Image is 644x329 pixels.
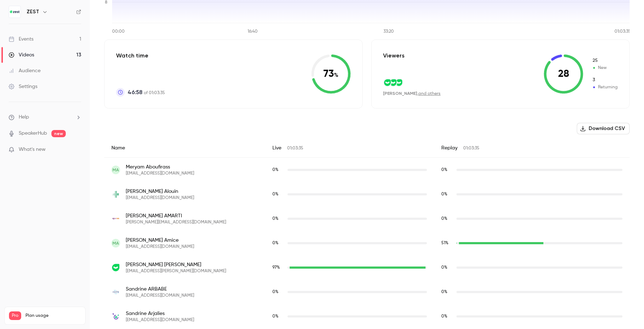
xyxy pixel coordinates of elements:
[383,91,417,96] span: [PERSON_NAME]
[272,191,284,198] span: Live watch time
[19,130,47,137] a: SpeakerHub
[9,113,81,121] li: help-dropdown-opener
[104,304,630,329] div: sarjalies@peoplespheres.com
[111,214,120,223] img: aperam.com
[434,139,630,158] div: Replay
[592,57,618,64] span: New
[272,168,279,172] span: 0 %
[441,240,453,246] span: Replay watch time
[112,29,125,34] tspan: 00:00
[395,79,403,87] img: zestmeup.com
[441,217,447,221] span: 0 %
[441,289,453,295] span: Replay watch time
[126,261,226,268] span: [PERSON_NAME] [PERSON_NAME]
[104,158,630,182] div: meryam.aboufirass@gmail.com
[463,146,479,150] span: 01:03:35
[418,92,441,96] a: and others
[441,290,447,294] span: 0 %
[272,192,279,196] span: 0 %
[577,123,630,134] button: Download CSV
[441,264,453,271] span: Replay watch time
[126,163,194,171] span: Meryam Aboufirass
[111,190,120,199] img: eurotranspharma.com
[27,8,39,15] h6: ZEST
[126,171,194,176] span: [EMAIL_ADDRESS][DOMAIN_NAME]
[126,286,194,293] span: Sandrine ARBABE
[383,51,405,60] p: Viewers
[592,65,618,71] span: New
[126,219,226,225] span: [PERSON_NAME][EMAIL_ADDRESS][DOMAIN_NAME]
[112,167,119,173] span: MA
[128,88,165,97] p: of 01:03:35
[111,263,120,272] img: zestmeup.com
[383,29,394,34] tspan: 33:20
[272,290,279,294] span: 0 %
[441,216,453,222] span: Replay watch time
[51,130,66,137] span: new
[73,147,81,153] iframe: Noticeable Trigger
[441,241,448,245] span: 51 %
[126,237,194,244] span: [PERSON_NAME] Amice
[126,212,226,219] span: [PERSON_NAME] AMARTI
[383,91,441,97] div: ,
[111,288,120,296] img: inovie.fr
[26,313,81,319] span: Plan usage
[265,139,434,158] div: Live
[272,265,280,270] span: 97 %
[126,293,194,298] span: [EMAIL_ADDRESS][DOMAIN_NAME]
[615,29,631,34] tspan: 01:03:35
[116,51,165,60] p: Watch time
[126,317,194,323] span: [EMAIL_ADDRESS][DOMAIN_NAME]
[9,51,34,59] div: Videos
[272,314,279,319] span: 0 %
[272,167,284,173] span: Live watch time
[248,29,258,34] tspan: 16:40
[272,217,279,221] span: 0 %
[126,195,194,201] span: [EMAIL_ADDRESS][DOMAIN_NAME]
[126,310,194,317] span: Sandrine Arjalies
[105,0,107,5] tspan: 8
[441,265,447,270] span: 0 %
[272,216,284,222] span: Live watch time
[19,146,46,153] span: What's new
[9,6,20,18] img: ZEST
[9,311,21,320] span: Pro
[126,268,226,274] span: [EMAIL_ADDRESS][PERSON_NAME][DOMAIN_NAME]
[126,244,194,250] span: [EMAIL_ADDRESS][DOMAIN_NAME]
[9,83,37,90] div: Settings
[128,88,142,97] span: 46:58
[287,146,303,150] span: 01:03:35
[441,191,453,198] span: Replay watch time
[111,312,120,321] img: peoplespheres.com
[592,77,618,83] span: Returning
[441,314,447,319] span: 0 %
[104,255,630,280] div: clementine.angelo@zestmeup.com
[112,240,119,246] span: MA
[272,289,284,295] span: Live watch time
[272,264,284,271] span: Live watch time
[104,182,630,207] div: salouin@eurotranspharma.com
[441,313,453,320] span: Replay watch time
[19,113,29,121] span: Help
[104,280,630,304] div: sandrine.arbabe@inovie.fr
[9,67,41,74] div: Audience
[272,241,279,245] span: 0 %
[104,139,265,158] div: Name
[441,167,453,173] span: Replay watch time
[104,231,630,255] div: mamice@luccasoftware.com
[389,79,397,87] img: zestmeup.com
[104,207,630,231] div: sarah.amarti@aperam.com
[441,168,447,172] span: 0 %
[383,79,391,87] img: zestmeup.com
[9,36,33,43] div: Events
[592,84,618,91] span: Returning
[126,188,194,195] span: [PERSON_NAME] Alouin
[441,192,447,196] span: 0 %
[272,240,284,246] span: Live watch time
[272,313,284,320] span: Live watch time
